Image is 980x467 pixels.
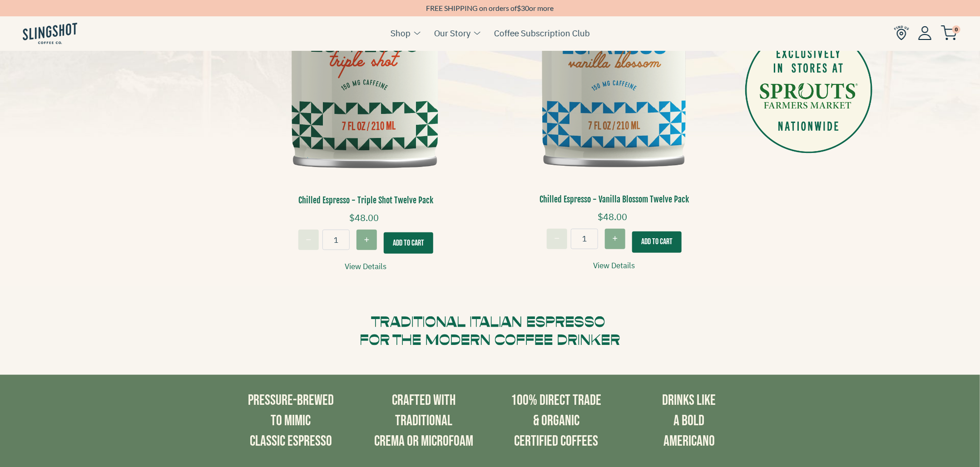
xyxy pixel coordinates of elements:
[571,229,598,249] input: quantity
[494,26,590,40] a: Coffee Subscription Club
[594,260,635,272] a: View Details
[497,391,616,452] h3: 100% DIRECT TRADE & ORGANIC CERTIFIED COFFEES
[497,210,732,229] div: $48.00
[894,25,909,40] img: Find Us
[231,391,351,452] h3: PRESSURE-BREWED TO MIMIC CLASSIC ESPRESSO
[364,391,484,452] h3: CRAFTED WITH TRADITIONAL CREMA OR MICROFOAM
[497,194,732,205] h3: Chilled Espresso - Vanilla Blossom Twelve Pack
[248,211,483,230] div: $48.00
[632,231,682,253] button: Add To Cart
[745,26,872,153] img: sprouts.png__PID:88e3b6b0-1573-45e7-85ce-9606921f4b90
[952,25,960,34] span: 0
[434,26,470,40] a: Our Story
[356,230,377,250] button: Increase quantity for Chilled Espresso - Triple Shot Twelve Pack
[941,25,957,40] img: cart
[361,316,620,346] img: traditional.svg__PID:2464ae41-3047-4ba2-9c93-a7620afc7e26
[630,391,749,452] h3: DRINKS LIKE A BOLD AMERICANO
[521,4,530,12] span: 30
[345,261,387,273] a: View Details
[248,195,483,206] h3: Chilled Espresso - Triple Shot Twelve Pack
[322,230,350,250] input: quantity
[517,4,521,12] span: $
[918,26,932,40] img: Account
[941,28,957,39] a: 0
[605,229,625,249] button: Increase quantity for Chilled Espresso - Vanilla Blossom Twelve Pack
[384,232,433,254] button: Add To Cart
[391,26,411,40] a: Shop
